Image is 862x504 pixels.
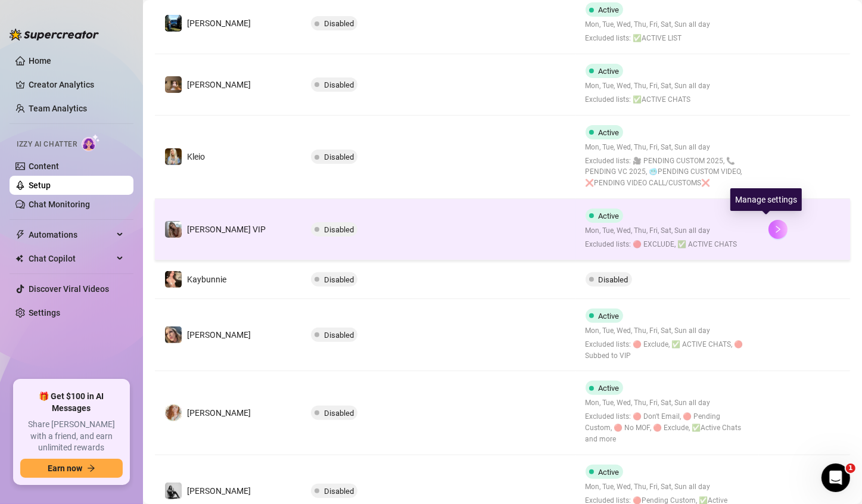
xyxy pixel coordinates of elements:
[599,67,620,76] span: Active
[187,330,251,340] span: [PERSON_NAME]
[324,153,354,161] span: Disabled
[586,33,711,44] span: Excluded lists: ✅ACTIVE LIST
[20,391,123,414] span: 🎁 Get $100 in AI Messages
[15,254,23,263] img: Chat Copilot
[187,408,251,418] span: [PERSON_NAME]
[599,468,620,477] span: Active
[48,463,82,473] span: Earn now
[586,155,749,189] span: Excluded lists: 🎥 PENDING CUSTOM 2025, 📞 PENDING VC 2025, 🥶PENDING CUSTOM VIDEO, ❌PENDING VIDEO C...
[165,326,182,343] img: Kat Hobbs
[324,275,354,284] span: Disabled
[730,188,802,211] div: Manage settings
[821,463,850,492] iframe: Intercom live chat
[324,331,354,340] span: Disabled
[586,481,749,493] span: Mon, Tue, Wed, Thu, Fri, Sat, Sun all day
[29,200,90,209] a: Chat Monitoring
[599,384,620,393] span: Active
[29,284,109,294] a: Discover Viral Videos
[165,148,182,165] img: Kleio
[87,464,95,472] span: arrow-right
[586,94,711,105] span: Excluded lists: ✅️ACTIVE CHATS
[586,225,737,237] span: Mon, Tue, Wed, Thu, Fri, Sat, Sun all day
[324,409,354,418] span: Disabled
[599,211,620,220] span: Active
[599,5,620,14] span: Active
[187,275,226,284] span: Kaybunnie
[768,220,788,239] button: right
[586,142,749,153] span: Mon, Tue, Wed, Thu, Fri, Sat, Sun all day
[324,225,354,234] span: Disabled
[774,225,782,234] span: right
[29,161,59,171] a: Content
[187,18,251,28] span: [PERSON_NAME]
[599,275,628,284] span: Disabled
[82,134,100,151] img: AI Chatter
[187,225,266,234] span: [PERSON_NAME] VIP
[324,487,354,496] span: Disabled
[165,483,182,499] img: Grace Hunt
[29,75,124,94] a: Creator Analytics
[846,463,855,473] span: 1
[324,19,354,28] span: Disabled
[165,221,182,238] img: Kat Hobbs VIP
[586,411,749,445] span: Excluded lists: 🔴 Don't Email, 🔴 Pending Custom, 🔴 No MOF, 🔴 Exclude, ✅Active Chats and more
[29,181,51,190] a: Setup
[29,308,60,318] a: Settings
[165,76,182,93] img: Brooke
[586,339,749,362] span: Excluded lists: 🔴 Exclude, ✅ ACTIVE CHATS, 🔴 Subbed to VIP
[599,312,620,321] span: Active
[187,486,251,496] span: [PERSON_NAME]
[29,225,113,244] span: Automations
[165,271,182,288] img: Kaybunnie
[586,239,737,250] span: Excluded lists: 🔴 EXCLUDE, ✅ ACTIVE CHATS
[10,29,99,41] img: logo-BBDzfeDw.svg
[165,405,182,421] img: Amy Pond
[17,139,77,150] span: Izzy AI Chatter
[29,56,51,66] a: Home
[599,128,620,137] span: Active
[324,80,354,89] span: Disabled
[187,80,251,89] span: [PERSON_NAME]
[187,152,205,161] span: Kleio
[20,459,123,478] button: Earn nowarrow-right
[15,230,25,239] span: thunderbolt
[586,19,711,30] span: Mon, Tue, Wed, Thu, Fri, Sat, Sun all day
[29,249,113,268] span: Chat Copilot
[586,80,711,92] span: Mon, Tue, Wed, Thu, Fri, Sat, Sun all day
[165,15,182,32] img: Britt
[29,104,87,113] a: Team Analytics
[586,397,749,409] span: Mon, Tue, Wed, Thu, Fri, Sat, Sun all day
[20,419,123,454] span: Share [PERSON_NAME] with a friend, and earn unlimited rewards
[586,325,749,337] span: Mon, Tue, Wed, Thu, Fri, Sat, Sun all day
